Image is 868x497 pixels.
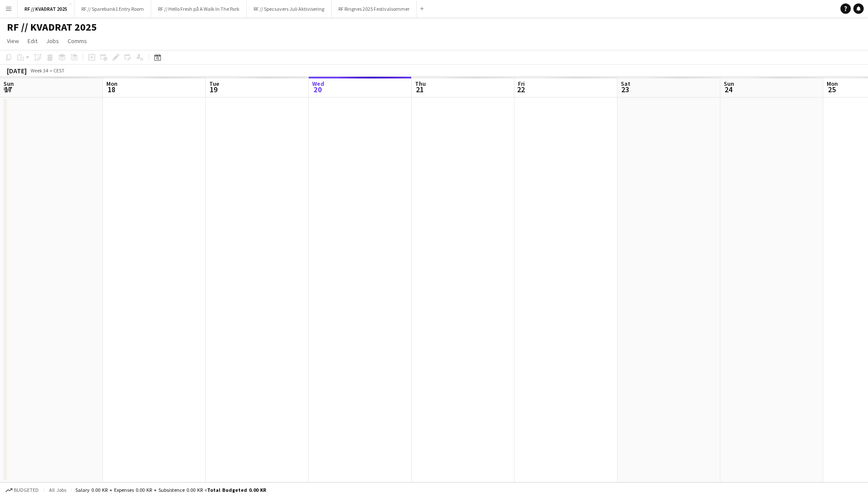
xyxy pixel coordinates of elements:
[722,84,734,94] span: 24
[14,487,39,493] span: Budgeted
[105,84,118,94] span: 18
[517,84,525,94] span: 22
[825,84,838,94] span: 25
[208,84,219,94] span: 19
[28,37,37,45] span: Edit
[311,84,324,94] span: 20
[74,0,151,17] button: RF // Sparebank1 Entry Room
[106,80,118,88] span: Mon
[7,66,27,75] div: [DATE]
[24,35,41,47] a: Edit
[68,37,87,45] span: Comms
[151,0,247,17] button: RF // Hello Fresh på A Walk In The Park
[207,487,266,493] span: Total Budgeted 0.00 KR
[209,80,219,88] span: Tue
[18,0,74,17] button: RF // KVADRAT 2025
[2,84,14,94] span: 17
[46,37,59,45] span: Jobs
[414,84,426,94] span: 21
[47,487,68,493] span: All jobs
[724,80,734,88] span: Sun
[4,485,40,495] button: Budgeted
[43,35,62,47] a: Jobs
[53,67,65,74] div: CEST
[3,35,22,47] a: View
[28,67,50,74] span: Week 34
[827,80,838,88] span: Mon
[7,21,97,34] h1: RF // KVADRAT 2025
[247,0,332,17] button: RF // Specsavers Juli Aktivisering
[621,80,630,88] span: Sat
[3,80,14,88] span: Sun
[312,80,324,88] span: Wed
[75,487,266,493] div: Salary 0.00 KR + Expenses 0.00 KR + Subsistence 0.00 KR =
[415,80,426,88] span: Thu
[518,80,525,88] span: Fri
[332,0,417,17] button: RF Ringnes 2025 Festivalsommer
[7,37,19,45] span: View
[620,84,630,94] span: 23
[64,35,90,47] a: Comms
